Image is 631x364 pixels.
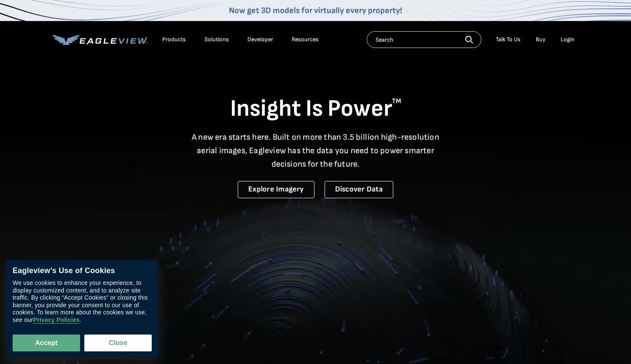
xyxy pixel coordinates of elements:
sup: TM [392,97,401,105]
div: Solutions [204,36,229,43]
button: Accept [13,335,80,351]
a: Buy [536,36,545,43]
a: Now get 3D models for virtually every property! [229,5,402,16]
input: Search [367,31,481,48]
a: Explore Imagery [238,181,314,198]
div: Resources [292,36,319,43]
h1: Insight Is Power [53,94,579,124]
p: A new era starts here. Built on more than 3.5 billion high-resolution aerial images, Eagleview ha... [187,130,445,171]
div: Eagleview’s Use of Cookies [13,266,152,276]
button: Close [84,335,152,351]
div: Talk To Us [496,36,521,43]
a: Discover Data [325,181,393,198]
div: Login [561,36,575,43]
a: Privacy Policies [33,317,79,324]
div: Products [162,36,186,43]
div: We use cookies to enhance your experience, to display customized content, and to analyze site tra... [13,280,152,324]
a: Developer [247,36,273,43]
